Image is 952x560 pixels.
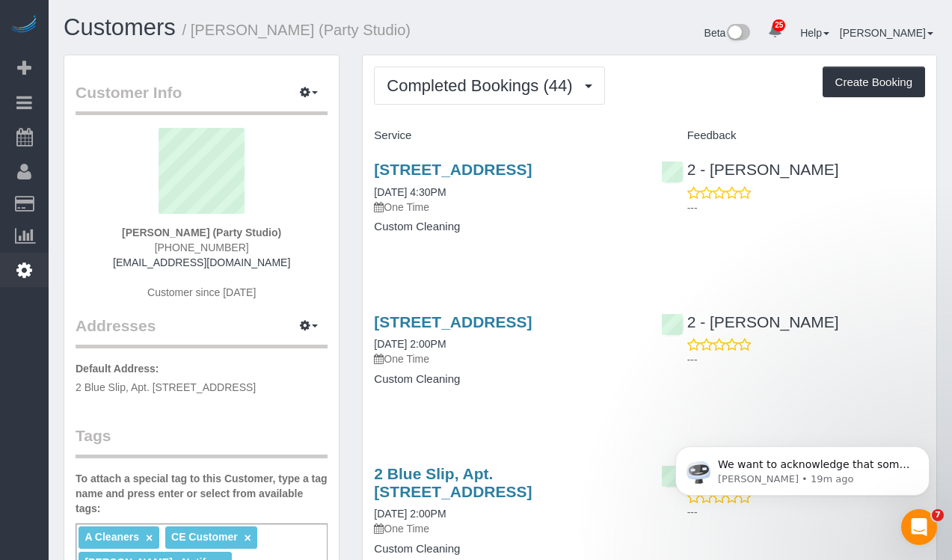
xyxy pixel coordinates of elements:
a: [STREET_ADDRESS] [374,161,532,178]
h4: Custom Cleaning [374,373,638,386]
span: Completed Bookings (44) [387,76,580,95]
img: New interface [725,24,750,43]
iframe: Intercom notifications message [653,415,952,520]
a: Beta [704,27,751,39]
a: 25 [761,15,790,48]
a: 2 - [PERSON_NAME] [661,161,839,178]
a: [DATE] 2:00PM [374,508,446,520]
span: 7 [932,509,944,521]
h4: Custom Cleaning [374,221,638,233]
p: One Time [374,521,638,536]
span: [PHONE_NUMBER] [155,241,249,253]
span: 25 [773,19,785,31]
a: 2 - [PERSON_NAME] [661,313,839,330]
a: [DATE] 2:00PM [374,338,446,350]
h4: Service [374,129,638,142]
a: Help [800,27,829,39]
p: One Time [374,200,638,215]
iframe: Intercom live chat [901,509,937,545]
a: [DATE] 4:30PM [374,186,446,198]
span: 2 Blue Slip, Apt. [STREET_ADDRESS] [76,381,256,393]
legend: Tags [76,425,328,458]
img: Automaid Logo [9,15,39,36]
a: × [245,532,251,544]
button: Create Booking [823,67,925,98]
h4: Custom Cleaning [374,543,638,556]
legend: Customer Info [76,81,328,115]
a: [PERSON_NAME] [840,27,933,39]
a: × [146,532,153,544]
small: / [PERSON_NAME] (Party Studio) [182,22,411,38]
span: Customer since [DATE] [147,286,256,298]
span: A Cleaners [85,531,139,543]
strong: [PERSON_NAME] (Party Studio) [122,227,281,239]
p: One Time [374,351,638,366]
a: [EMAIL_ADDRESS][DOMAIN_NAME] [113,256,290,268]
p: --- [687,352,925,367]
span: CE Customer [171,531,238,543]
button: Completed Bookings (44) [374,67,604,105]
a: 2 Blue Slip, Apt. [STREET_ADDRESS] [374,465,532,499]
a: Customers [64,14,176,40]
p: --- [687,200,925,215]
h4: Feedback [661,129,925,142]
a: [STREET_ADDRESS] [374,313,532,330]
label: Default Address: [76,361,159,376]
label: To attach a special tag to this Customer, type a tag name and press enter or select from availabl... [76,471,328,516]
